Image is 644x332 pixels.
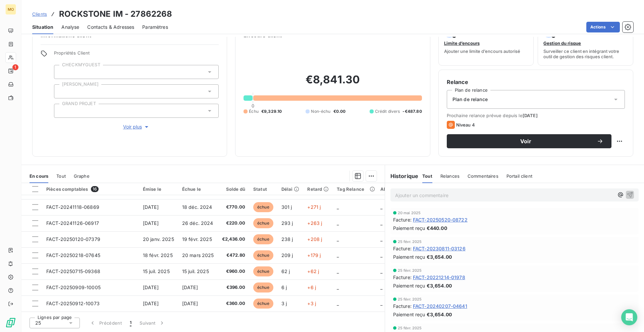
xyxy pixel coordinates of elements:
span: 6 j [281,284,287,290]
span: échue [253,234,273,244]
span: échue [253,218,273,228]
span: échue [253,299,273,309]
div: Tag Relance [337,186,372,192]
span: 15 juil. 2025 [182,268,209,274]
span: Paiement reçu [393,253,425,260]
span: _ [380,268,382,274]
span: €3,654.00 [427,253,452,260]
span: [DATE] [143,301,159,306]
span: 19 févr. 2025 [182,236,212,242]
div: Open Intercom Messenger [621,309,637,325]
span: Non-échu [311,108,330,114]
span: [DATE] [143,204,159,210]
span: FACT-20250912-10073 [46,301,100,306]
span: Graphe [74,173,90,179]
span: 62 j [281,268,290,274]
span: [DATE] [182,284,198,290]
span: _ [380,301,382,306]
span: Crédit divers [375,108,400,114]
span: _ [337,301,339,306]
span: FACT-20250520-08722 [413,216,468,223]
span: +271 j [307,204,321,210]
h3: ROCKSTONE IM - 27862268 [59,8,172,20]
span: _ [337,252,339,258]
h6: Relance [447,78,625,86]
span: FACT-20250218-07645 [46,252,100,258]
span: échue [253,202,273,212]
span: €960.00 [222,268,245,275]
span: 26 déc. 2024 [182,220,213,226]
div: Statut [253,186,273,192]
span: Voir [455,139,597,144]
span: €440.00 [427,225,447,232]
span: Surveiller ce client en intégrant votre outil de gestion des risques client. [543,49,628,59]
button: 1 [126,316,136,330]
span: FACT-20250715-09368 [46,268,100,274]
span: Gestion du risque [543,40,581,46]
div: Délai [281,186,300,192]
div: Solde dû [222,186,245,192]
span: 0 [252,103,254,108]
input: Ajouter une valeur [60,88,65,94]
span: 25 févr. 2025 [398,297,422,301]
span: Niveau 4 [456,122,475,128]
span: En cours [30,173,48,179]
span: Facture : [393,216,412,223]
span: €2,436.00 [222,236,245,243]
span: Facture : [393,245,412,252]
span: FACT-20250909-10005 [46,284,101,290]
h2: €8,841.30 [244,73,422,93]
button: Actions [586,22,620,32]
span: _ [337,204,339,210]
span: €220.00 [222,220,245,227]
span: Tout [56,173,66,179]
input: Ajouter une valeur [60,69,65,75]
span: 1 [130,320,131,326]
span: Situation [32,24,53,30]
input: Ajouter une valeur [60,108,65,114]
span: Paiement reçu [393,311,425,318]
span: FACT-20241126-06917 [46,220,99,226]
span: 301 j [281,204,292,210]
div: Retard [307,186,329,192]
span: _ [337,220,339,226]
span: Contacts & Adresses [87,24,134,30]
span: 16 [91,186,99,192]
span: 238 j [281,236,293,242]
span: [DATE] [523,113,538,118]
span: 18 déc. 2024 [182,204,212,210]
span: FACT-20221214-01978 [413,274,465,281]
button: Précédent [85,316,126,330]
span: FACT-20240207-04641 [413,303,467,310]
span: 25 [35,320,41,326]
span: _ [337,284,339,290]
span: €9,329.10 [261,108,282,114]
span: €396.00 [222,284,245,291]
span: +3 j [307,301,316,306]
span: Facture : [393,303,412,310]
span: FACT-20250120-07379 [46,236,100,242]
span: 25 févr. 2025 [398,240,422,244]
a: Clients [32,11,47,17]
span: 20 mars 2025 [182,252,214,258]
span: Propriétés Client [54,50,219,60]
span: FACT-20230811-03126 [413,245,466,252]
span: Paiement reçu [393,282,425,289]
span: 293 j [281,220,293,226]
span: 209 j [281,252,293,258]
h6: Historique [385,172,419,180]
span: _ [380,284,382,290]
span: _ [380,220,382,226]
img: Logo LeanPay [5,317,16,328]
span: +263 j [307,220,322,226]
span: +62 j [307,268,319,274]
span: Échu [249,108,259,114]
span: €3,654.00 [427,282,452,289]
span: €360.00 [222,300,245,307]
span: +179 j [307,252,321,258]
span: 25 févr. 2025 [398,326,422,330]
span: Paiement reçu [393,225,425,232]
span: 15 juil. 2025 [143,268,170,274]
span: €0.00 [333,108,346,114]
span: 20 mai 2025 [398,211,421,215]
